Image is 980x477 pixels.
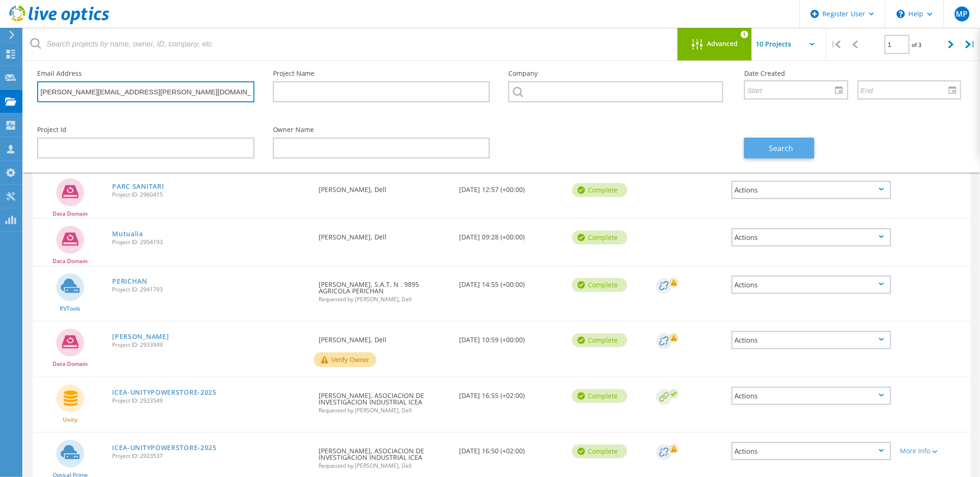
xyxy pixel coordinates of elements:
div: | [827,28,846,61]
a: ICEA-UNITYPOWERSTORE-2025 [112,444,217,451]
a: PERICHAN [112,278,147,285]
div: Actions [732,442,891,460]
label: Project Id [37,126,254,133]
a: ICEA-UNITYPOWERSTORE-2025 [112,389,217,396]
div: Complete [572,183,627,197]
label: Email Address [37,70,254,77]
span: Search [769,143,793,153]
label: Project Name [273,70,490,77]
label: Company [508,70,726,77]
span: Project ID: 2923549 [112,398,309,404]
a: Live Optics Dashboard [9,20,109,26]
div: [PERSON_NAME], Dell [314,322,455,352]
span: Project ID: 2941793 [112,287,309,292]
a: PARC SANITARI [112,183,164,190]
div: Complete [572,231,627,245]
div: [PERSON_NAME], Dell [314,172,455,202]
div: Actions [732,387,891,405]
div: [PERSON_NAME], S.A.T. N . 9895 AGRICOLA PERICHAN [314,266,455,311]
div: [DATE] 16:50 (+02:00) [455,433,567,464]
svg: \n [897,10,905,18]
div: [DATE] 16:55 (+02:00) [455,378,567,408]
input: Start [745,81,840,99]
div: | [961,28,980,61]
div: Complete [572,278,627,292]
div: [DATE] 12:57 (+00:00) [455,172,567,202]
div: More Info [900,448,966,454]
div: Actions [732,331,891,349]
span: of 3 [912,41,922,49]
label: Owner Name [273,126,490,133]
div: [PERSON_NAME], Dell [314,219,455,250]
span: Unity [63,417,77,423]
span: RVTools [60,306,80,311]
span: Project ID: 2933949 [112,342,309,348]
span: MP [956,10,968,18]
a: Mutualia [112,231,143,237]
button: Verify Owner [314,352,376,367]
span: Data Domain [53,211,88,217]
div: Complete [572,444,627,458]
input: Search projects by name, owner, ID, company, etc [23,28,678,60]
span: Project ID: 2954193 [112,239,309,245]
div: [DATE] 09:28 (+00:00) [455,219,567,250]
label: Date Created [744,70,961,77]
a: [PERSON_NAME] [112,333,169,340]
div: Complete [572,333,627,347]
span: Advanced [707,40,738,47]
span: Requested by [PERSON_NAME], Dell [319,408,450,413]
div: Complete [572,389,627,403]
span: Project ID: 2923537 [112,453,309,459]
div: Actions [732,181,891,199]
div: Actions [732,276,891,294]
span: Requested by [PERSON_NAME], Dell [319,297,450,302]
span: Project ID: 2960415 [112,192,309,198]
div: [DATE] 14:55 (+00:00) [455,266,567,297]
span: Data Domain [53,258,88,264]
span: Requested by [PERSON_NAME], Dell [319,463,450,469]
div: Actions [732,228,891,246]
div: [PERSON_NAME], ASOCIACION DE INVESTIGACION INDUSTRIAL ICEA [314,378,455,423]
input: End [859,81,954,99]
div: [DATE] 10:59 (+00:00) [455,322,567,352]
span: Data Domain [53,361,88,367]
button: Search [744,138,814,159]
